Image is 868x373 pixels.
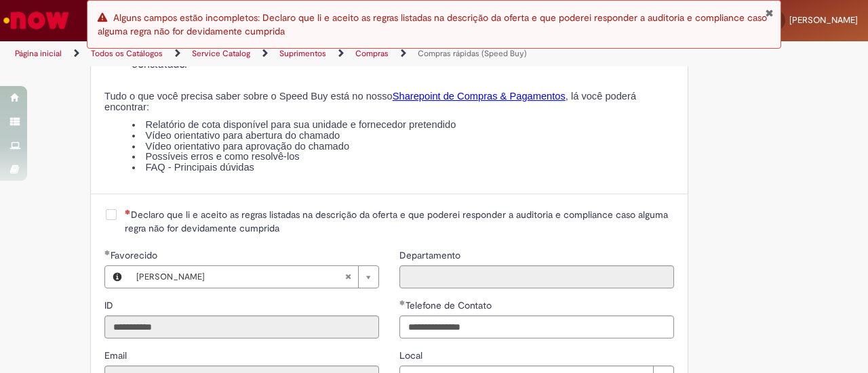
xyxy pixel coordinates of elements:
button: Favorecido, Visualizar este registro Nathalia Vilao Frederico [105,266,130,288]
span: Obrigatório Preenchido [104,250,111,255]
span: Obrigatório Preenchido [399,300,406,305]
ul: Trilhas de página [10,41,568,66]
span: Local [399,349,425,361]
li: FAQ - Principais dúvidas [132,162,674,173]
a: Página inicial [15,48,62,59]
span: Necessários - Favorecido [111,249,160,261]
input: Departamento [399,265,674,288]
li: Relatório de cota disponível para sua unidade e fornecedor pretendido [132,120,674,131]
li: Possíveis erros e como resolvê-los [132,152,674,162]
a: Service Catalog [192,48,250,59]
span: Declaro que li e aceito as regras listadas na descrição da oferta e que poderei responder a audit... [125,208,674,235]
input: Telefone de Contato [399,315,674,338]
button: Fechar Notificação [765,7,774,18]
span: Necessários [125,209,131,215]
span: [PERSON_NAME] [789,14,858,26]
a: Compras rápidas (Speed Buy) [418,48,527,59]
span: [PERSON_NAME] [136,266,344,288]
span: Alguns campos estão incompletos: Declaro que li e aceito as regras listadas na descrição da ofert... [98,12,767,37]
li: Vídeo orientativo para aprovação do chamado [132,141,674,152]
span: Telefone de Contato [406,299,494,311]
span: Somente leitura - Departamento [399,249,463,261]
a: Suprimentos [279,48,326,59]
p: Tudo o que você precisa saber sobre o Speed Buy está no nosso , lá você poderá encontrar: [104,91,674,112]
label: Somente leitura - Email [104,349,130,362]
img: ServiceNow [1,7,71,34]
input: ID [104,315,379,338]
abbr: Limpar campo Favorecido [338,266,358,288]
a: Compras [355,48,389,59]
label: Somente leitura - ID [104,299,116,312]
span: Somente leitura - ID [104,299,116,311]
a: Todos os Catálogos [91,48,163,59]
a: Sharepoint de Compras & Pagamentos [393,91,566,102]
span: Somente leitura - Email [104,349,130,361]
li: Vídeo orientativo para abertura do chamado [132,131,674,141]
a: [PERSON_NAME]Limpar campo Favorecido [130,266,378,288]
label: Somente leitura - Departamento [399,248,463,262]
